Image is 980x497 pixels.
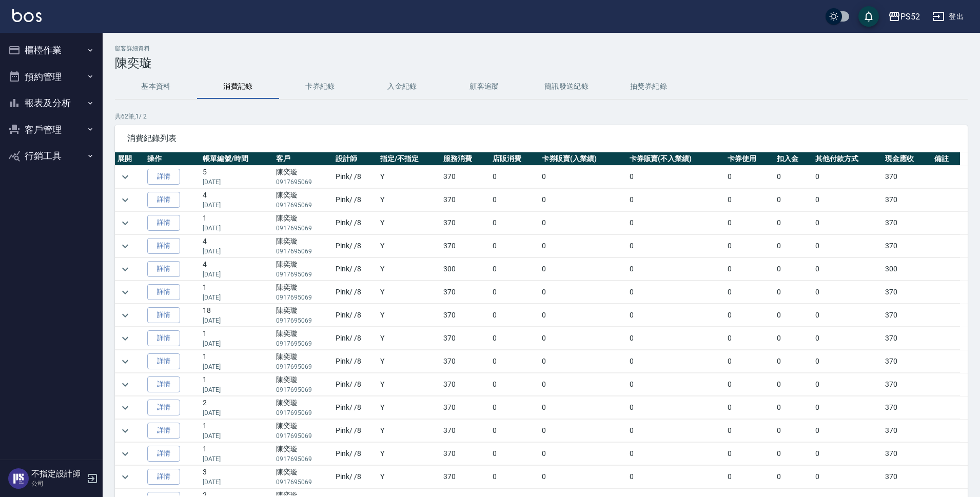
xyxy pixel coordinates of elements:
th: 卡券使用 [725,152,774,166]
td: 陳奕璇 [273,281,333,304]
td: 0 [813,212,883,234]
p: 0917695069 [276,201,330,210]
td: 0 [539,212,627,234]
td: 0 [627,466,725,488]
td: 0 [490,466,539,488]
td: 0 [774,235,813,257]
h5: 不指定設計師 [31,469,84,479]
p: [DATE] [203,247,271,256]
th: 扣入金 [774,152,813,166]
td: 0 [539,166,627,188]
td: 300 [883,258,932,281]
td: 0 [490,373,539,396]
td: 370 [883,396,932,419]
button: expand row [117,423,133,439]
button: 卡券紀錄 [279,74,361,99]
p: [DATE] [203,362,271,371]
td: 4 [200,235,274,257]
td: Y [378,443,441,465]
p: 0917695069 [276,316,330,325]
td: Y [378,258,441,281]
td: 370 [883,373,932,396]
td: 0 [627,420,725,442]
td: 0 [539,466,627,488]
a: 詳情 [147,284,180,300]
td: 370 [883,443,932,465]
td: Pink / /8 [333,212,378,234]
td: 0 [774,420,813,442]
th: 服務消費 [441,152,490,166]
p: [DATE] [203,177,271,187]
button: expand row [117,377,133,392]
td: 370 [441,212,490,234]
td: 0 [627,304,725,327]
td: Pink / /8 [333,443,378,465]
p: [DATE] [203,224,271,233]
div: PS52 [900,10,920,23]
th: 卡券販賣(入業績) [539,152,627,166]
td: Pink / /8 [333,189,378,211]
td: Pink / /8 [333,420,378,442]
p: [DATE] [203,478,271,487]
button: expand row [117,262,133,277]
td: 370 [883,420,932,442]
button: PS52 [884,6,924,27]
p: 0917695069 [276,270,330,279]
td: 370 [441,350,490,373]
td: 0 [813,373,883,396]
a: 詳情 [147,307,180,323]
td: 0 [774,212,813,234]
p: 0917695069 [276,454,330,464]
p: 0917695069 [276,177,330,187]
p: [DATE] [203,431,271,441]
td: 0 [627,327,725,350]
td: 0 [627,396,725,419]
td: 370 [883,281,932,304]
a: 詳情 [147,376,180,392]
button: 顧客追蹤 [443,74,525,99]
button: 入金紀錄 [361,74,443,99]
th: 卡券販賣(不入業績) [627,152,725,166]
p: [DATE] [203,385,271,394]
td: 0 [725,350,774,373]
td: 0 [813,189,883,211]
td: 陳奕璇 [273,189,333,211]
p: 0917695069 [276,385,330,394]
th: 其他付款方式 [813,152,883,166]
td: 0 [813,235,883,257]
p: [DATE] [203,293,271,302]
td: 0 [539,350,627,373]
td: Pink / /8 [333,396,378,419]
td: 0 [490,396,539,419]
td: 370 [441,189,490,211]
img: Person [8,468,29,489]
td: Y [378,350,441,373]
td: 陳奕璇 [273,304,333,327]
td: 0 [813,327,883,350]
p: 0917695069 [276,408,330,418]
th: 店販消費 [490,152,539,166]
button: 報表及分析 [4,90,99,116]
a: 詳情 [147,446,180,462]
td: Pink / /8 [333,327,378,350]
td: 0 [627,373,725,396]
td: 18 [200,304,274,327]
td: Y [378,235,441,257]
td: 0 [813,443,883,465]
td: 0 [725,212,774,234]
button: expand row [117,238,133,254]
p: 0917695069 [276,431,330,441]
td: 0 [627,258,725,281]
td: 370 [441,166,490,188]
td: 陳奕璇 [273,166,333,188]
td: 0 [539,304,627,327]
td: 370 [441,466,490,488]
button: 抽獎券紀錄 [607,74,690,99]
td: 0 [490,166,539,188]
td: 0 [490,189,539,211]
td: 0 [774,350,813,373]
td: 陳奕璇 [273,420,333,442]
td: 0 [490,443,539,465]
th: 指定/不指定 [378,152,441,166]
button: save [858,6,879,27]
